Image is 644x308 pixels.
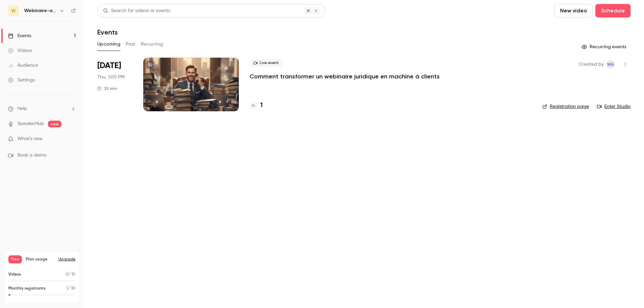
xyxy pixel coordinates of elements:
[8,47,32,54] div: Videos
[97,60,121,71] span: [DATE]
[103,7,170,14] div: Search for videos or events
[97,58,132,111] div: Oct 16 Thu, 1:00 PM (Europe/Paris)
[97,86,117,91] div: 30 min
[11,7,16,14] span: W
[17,105,27,112] span: Help
[607,60,614,68] span: WA
[579,60,604,68] span: Created by
[8,286,46,292] p: Monthly registrants
[66,287,68,291] span: 1
[97,39,120,50] button: Upcoming
[48,121,61,127] span: new
[17,152,46,159] span: Book a demo
[66,272,68,276] span: 0
[97,74,124,80] span: Thu, 1:00 PM
[24,7,56,14] h6: Webinaire-avocats
[606,60,614,68] span: Webinaire Avocats
[17,120,44,127] a: SpeakerHub
[250,101,263,110] a: 1
[8,62,38,69] div: Audience
[250,72,440,80] a: Comment transformer un webinaire juridique en machine à clients
[141,39,163,50] button: Recurring
[66,271,75,278] p: / 10
[68,136,76,142] iframe: Noticeable Trigger
[126,39,136,50] button: Past
[554,4,593,17] button: New video
[595,4,631,17] button: Schedule
[250,59,283,67] span: Live event
[8,255,22,263] span: Free
[260,101,263,110] h4: 1
[542,103,589,110] a: Registration page
[597,103,631,110] a: Enter Studio
[8,271,21,278] p: Videos
[8,77,35,83] div: Settings
[579,42,631,52] button: Recurring events
[26,257,54,262] span: Plan usage
[8,105,76,112] li: help-dropdown-opener
[58,257,75,262] button: Upgrade
[17,135,43,142] span: What's new
[8,33,31,39] div: Events
[97,28,118,36] h1: Events
[66,286,75,292] p: / 30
